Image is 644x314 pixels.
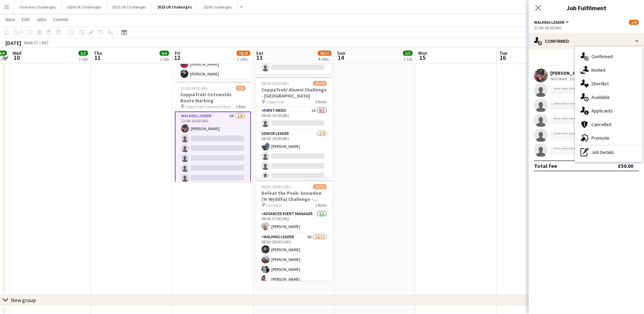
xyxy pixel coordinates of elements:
[318,51,331,56] span: 48/55
[61,0,107,14] button: 2024 UK Challenges
[78,51,88,56] span: 3/3
[175,91,251,104] h3: CoppaTrek! Cotswolds Route Marking
[313,81,327,86] span: 25/30
[175,111,251,185] app-card-role: Walking Leader6A1/612:00-16:00 (4h)[PERSON_NAME]
[529,33,644,49] div: Confirmed
[629,20,639,25] span: 1/6
[568,76,585,81] div: 151.5km
[14,0,61,14] button: Overseas Challenges
[11,297,36,303] div: New group
[261,81,289,86] span: 08:00-16:00 (8h)
[185,104,236,109] span: CoppaTrek! Cotswolds Route Marking
[12,54,21,62] span: 10
[107,0,152,14] button: 2023 UK Challenges
[534,25,639,30] div: 12:00-16:00 (4h)
[51,15,71,24] a: Comms
[498,54,507,62] span: 16
[575,77,642,90] div: Shortlist
[236,86,245,91] span: 1/6
[575,63,642,77] div: Invited
[3,15,18,24] a: View
[534,162,557,169] div: Total fee
[256,180,332,281] app-job-card: 08:00-18:00 (10h)11/12Defeat the Peak: Snowdon (Yr Wyddfa) Challenge - [PERSON_NAME] [MEDICAL_DAT...
[34,15,49,24] a: Jobs
[5,16,15,22] span: View
[256,210,332,233] app-card-role: Advanced Event Manager1/108:00-17:00 (9h)[PERSON_NAME]
[256,77,332,177] app-job-card: 08:00-16:00 (8h)25/30CoppaTrek! Alumni Challenge - [GEOGRAPHIC_DATA] CoppaTrek3 RolesEvent Medic1...
[256,107,332,130] app-card-role: Event Medic1A0/108:00-16:00 (8h)
[237,51,250,56] span: 18/25
[256,130,332,182] app-card-role: Senior Leader1/408:00-16:00 (8h)[PERSON_NAME]
[550,76,568,81] div: Not rated
[5,39,21,46] div: [DATE]
[618,162,633,169] div: £50.00
[315,203,327,208] span: 2 Roles
[79,56,88,62] div: 1 Job
[534,20,570,25] button: Walking Leader
[160,56,169,62] div: 1 Job
[550,70,586,76] div: [PERSON_NAME]
[266,203,282,208] span: Llanberis
[261,184,291,189] span: 08:00-18:00 (10h)
[337,50,345,56] span: Sun
[256,87,332,99] h3: CoppaTrek! Alumni Challenge - [GEOGRAPHIC_DATA]
[36,16,47,22] span: Jobs
[13,50,21,56] span: Wed
[22,40,39,45] span: Week 37
[575,131,642,145] div: Promote
[255,54,263,62] span: 13
[180,86,208,91] span: 12:00-16:00 (4h)
[403,51,412,56] span: 3/3
[315,99,327,104] span: 3 Roles
[22,16,30,22] span: Edit
[534,20,565,25] span: Walking Leader
[236,104,245,109] span: 1 Role
[94,50,102,56] span: Thu
[160,51,169,56] span: 6/6
[529,3,644,12] h3: Job Fulfilment
[175,50,180,56] span: Fri
[417,54,427,62] span: 15
[575,50,642,63] div: Confirmed
[418,50,427,56] span: Mon
[19,15,32,24] a: Edit
[575,118,642,131] div: Cancelled
[174,54,180,62] span: 12
[256,190,332,202] h3: Defeat the Peak: Snowdon (Yr Wyddfa) Challenge - [PERSON_NAME] [MEDICAL_DATA] Support
[53,16,69,22] span: Comms
[93,54,102,62] span: 11
[256,50,263,56] span: Sat
[575,104,642,118] div: Applicants
[237,56,250,62] div: 3 Jobs
[403,56,412,62] div: 1 Job
[266,99,284,104] span: CoppaTrek
[575,145,642,159] div: Job Details
[198,0,237,14] button: 2024 Challenges
[42,40,49,45] div: BST
[499,50,507,56] span: Tue
[313,184,327,189] span: 11/12
[175,82,251,182] app-job-card: 12:00-16:00 (4h)1/6CoppaTrek! Cotswolds Route Marking CoppaTrek! Cotswolds Route Marking1 RoleWal...
[575,90,642,104] div: Available
[152,0,198,14] button: 2025 UK Challenges
[318,56,331,62] div: 4 Jobs
[336,54,345,62] span: 14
